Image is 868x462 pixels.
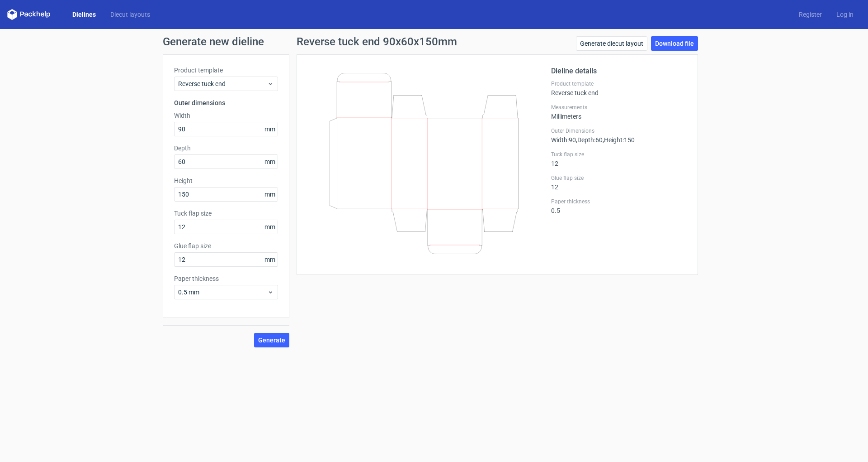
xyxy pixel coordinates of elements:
[258,337,285,343] span: Generate
[174,144,278,153] label: Depth
[551,151,687,167] div: 12
[262,253,278,266] span: mm
[262,122,278,136] span: mm
[551,127,687,135] label: Outer Dimensions
[651,36,698,51] a: Download file
[551,104,687,111] label: Measurements
[297,36,457,47] h1: Reverse tuck end 90x60x150mm
[603,136,635,144] span: , Height : 150
[254,333,289,347] button: Generate
[576,136,603,144] span: , Depth : 60
[551,104,687,120] div: Millimeters
[174,241,278,250] label: Glue flap size
[178,79,267,88] span: Reverse tuck end
[178,288,267,297] span: 0.5 mm
[174,176,278,185] label: Height
[174,66,278,75] label: Product template
[174,111,278,120] label: Width
[551,198,687,205] label: Paper thickness
[65,10,103,19] a: Dielines
[262,220,278,234] span: mm
[551,80,687,87] label: Product template
[262,155,278,168] span: mm
[551,198,687,214] div: 0.5
[174,274,278,283] label: Paper thickness
[163,36,705,47] h1: Generate new dieline
[262,188,278,201] span: mm
[103,10,157,19] a: Diecut layouts
[551,66,687,77] h2: Dieline details
[551,151,687,158] label: Tuck flap size
[551,80,687,96] div: Reverse tuck end
[174,98,278,107] h3: Outer dimensions
[829,10,861,19] a: Log in
[551,174,687,191] div: 12
[551,136,576,144] span: Width : 90
[174,209,278,218] label: Tuck flap size
[792,10,829,19] a: Register
[576,36,647,51] a: Generate diecut layout
[551,174,687,182] label: Glue flap size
